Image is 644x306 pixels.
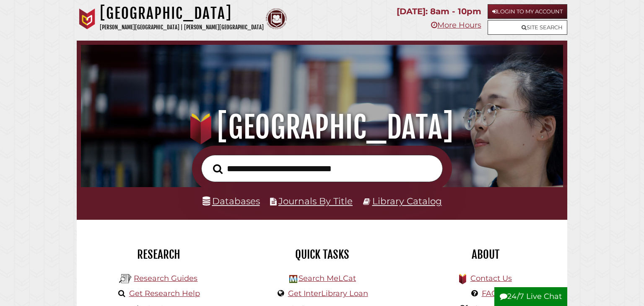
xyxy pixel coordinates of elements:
[278,195,353,206] a: Journals By Title
[288,289,368,298] a: Get InterLibrary Loan
[431,21,481,30] a: More Hours
[213,164,223,175] i: Search
[397,4,481,19] p: [DATE]: 8am - 10pm
[247,247,397,262] h2: Quick Tasks
[299,274,356,283] a: Search MeLCat
[266,8,287,29] img: Calvin Theological Seminary
[134,274,197,283] a: Research Guides
[77,8,98,29] img: Calvin University
[100,23,264,32] p: [PERSON_NAME][GEOGRAPHIC_DATA] | [PERSON_NAME][GEOGRAPHIC_DATA]
[91,109,553,146] h1: [GEOGRAPHIC_DATA]
[209,162,227,176] button: Search
[100,4,264,23] h1: [GEOGRAPHIC_DATA]
[119,273,132,285] img: Hekman Library Logo
[470,274,512,283] a: Contact Us
[372,195,442,206] a: Library Catalog
[488,20,567,35] a: Site Search
[203,195,260,206] a: Databases
[83,247,234,262] h2: Research
[289,275,297,283] img: Hekman Library Logo
[488,4,567,19] a: Login to My Account
[410,247,561,262] h2: About
[482,289,501,298] a: FAQs
[129,289,200,298] a: Get Research Help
